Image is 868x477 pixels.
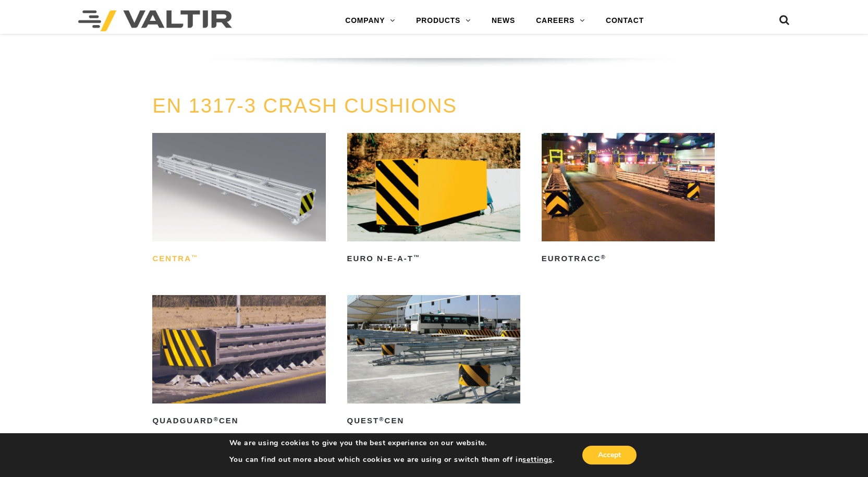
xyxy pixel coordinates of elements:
[191,254,198,260] sup: ™
[525,10,595,31] a: CAREERS
[481,10,525,31] a: NEWS
[214,416,219,422] sup: ®
[542,133,715,267] a: EuroTRACC®
[335,10,406,31] a: COMPANY
[78,10,232,31] img: Valtir
[152,133,325,267] a: CENTRA™
[152,251,325,267] h2: CENTRA
[347,251,520,267] h2: Euro N-E-A-T
[522,455,552,464] button: settings
[601,254,606,260] sup: ®
[347,295,520,429] a: QUEST®CEN
[347,133,520,267] a: Euro N-E-A-T™
[582,446,637,464] button: Accept
[413,254,420,260] sup: ™
[595,10,654,31] a: CONTACT
[229,438,555,448] p: We are using cookies to give you the best experience on our website.
[229,455,555,464] p: You can find out more about which cookies we are using or switch them off in .
[379,416,384,422] sup: ®
[152,295,325,429] a: QuadGuard®CEN
[152,413,325,430] h2: QuadGuard CEN
[347,413,520,430] h2: QUEST CEN
[406,10,481,31] a: PRODUCTS
[542,251,715,267] h2: EuroTRACC
[152,95,457,117] a: EN 1317-3 CRASH CUSHIONS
